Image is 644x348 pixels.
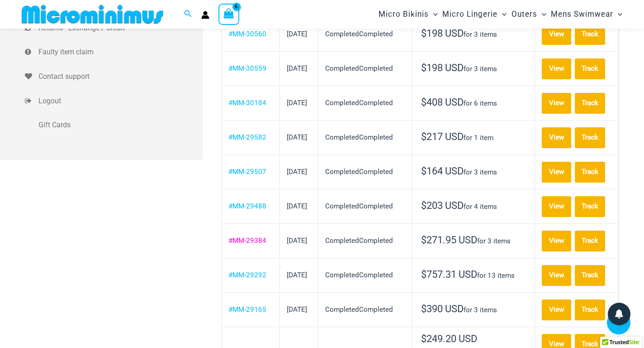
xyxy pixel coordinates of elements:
[542,300,571,320] a: View order MM-29165
[421,28,426,39] span: $
[421,333,477,344] span: 249.20 USD
[412,17,535,51] td: for 3 items
[376,3,440,26] a: Micro BikinisMenu ToggleMenu Toggle
[287,271,307,279] time: [DATE]
[228,64,266,72] a: View order number MM-30559
[421,200,464,211] span: 203 USD
[25,113,203,137] a: Gift Cards
[318,155,412,189] td: CompletedCompleted
[497,3,507,26] span: Menu Toggle
[542,231,571,251] a: View order MM-29384
[412,292,535,327] td: for 3 items
[25,89,203,113] a: Logout
[318,189,412,223] td: CompletedCompleted
[421,303,426,314] span: $
[318,223,412,258] td: CompletedCompleted
[575,162,606,183] a: Track order number MM-29507
[412,223,535,258] td: for 3 items
[318,292,412,327] td: CompletedCompleted
[379,3,429,26] span: Micro Bikinis
[421,131,426,142] span: $
[551,3,613,26] span: Mens Swimwear
[442,3,497,26] span: Micro Lingerie
[228,133,266,141] a: View order number MM-29582
[575,58,606,79] a: Track order number MM-30559
[218,4,239,24] a: View Shopping Cart, 6 items
[412,120,535,155] td: for 1 item
[421,97,426,108] span: $
[228,99,266,107] a: View order number MM-30184
[421,97,464,108] span: 408 USD
[575,231,606,251] a: Track order number MM-29384
[38,118,201,132] span: Gift Cards
[228,168,266,176] a: View order number MM-29507
[318,86,412,120] td: CompletedCompleted
[421,131,464,142] span: 217 USD
[421,165,426,177] span: $
[318,17,412,51] td: CompletedCompleted
[421,303,464,314] span: 390 USD
[421,234,477,246] span: 271.95 USD
[228,237,266,245] a: View order number MM-29384
[429,3,438,26] span: Menu Toggle
[287,168,307,176] time: [DATE]
[542,196,571,217] a: View order MM-29488
[575,265,606,286] a: Track order number MM-29292
[509,3,549,26] a: OutersMenu ToggleMenu Toggle
[287,99,307,107] time: [DATE]
[375,1,626,27] nav: Site Navigation
[421,62,464,73] span: 198 USD
[287,202,307,210] time: [DATE]
[184,9,192,20] a: Search icon link
[575,300,606,320] a: Track order number MM-29165
[421,165,464,177] span: 164 USD
[228,202,266,210] a: View order number MM-29488
[318,51,412,86] td: CompletedCompleted
[421,269,426,280] span: $
[421,200,426,211] span: $
[287,133,307,141] time: [DATE]
[38,70,201,83] span: Contact support
[412,86,535,120] td: for 6 items
[542,127,571,148] a: View order MM-29582
[421,333,426,344] span: $
[38,45,201,59] span: Faulty item claim
[201,11,209,19] a: Account icon link
[287,305,307,314] time: [DATE]
[575,127,606,148] a: Track order number MM-29582
[421,28,464,39] span: 198 USD
[25,64,203,89] a: Contact support
[412,155,535,189] td: for 3 items
[318,258,412,292] td: CompletedCompleted
[421,234,426,246] span: $
[542,265,571,286] a: View order MM-29292
[287,30,307,38] time: [DATE]
[25,40,203,64] a: Faulty item claim
[511,3,537,26] span: Outers
[412,51,535,86] td: for 3 items
[412,258,535,292] td: for 13 items
[542,93,571,114] a: View order MM-30184
[421,269,477,280] span: 757.31 USD
[542,162,571,183] a: View order MM-29507
[549,3,625,26] a: Mens SwimwearMenu ToggleMenu Toggle
[38,94,201,108] span: Logout
[440,3,509,26] a: Micro LingerieMenu ToggleMenu Toggle
[575,196,606,217] a: Track order number MM-29488
[228,271,266,279] a: View order number MM-29292
[542,24,571,45] a: View order MM-30560
[613,3,622,26] span: Menu Toggle
[575,24,606,45] a: Track order number MM-30560
[412,189,535,223] td: for 4 items
[228,305,266,314] a: View order number MM-29165
[542,58,571,79] a: View order MM-30559
[537,3,546,26] span: Menu Toggle
[18,4,167,24] img: MM SHOP LOGO FLAT
[287,237,307,245] time: [DATE]
[575,93,606,114] a: Track order number MM-30184
[287,64,307,72] time: [DATE]
[421,62,426,73] span: $
[228,30,266,38] a: View order number MM-30560
[318,120,412,155] td: CompletedCompleted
